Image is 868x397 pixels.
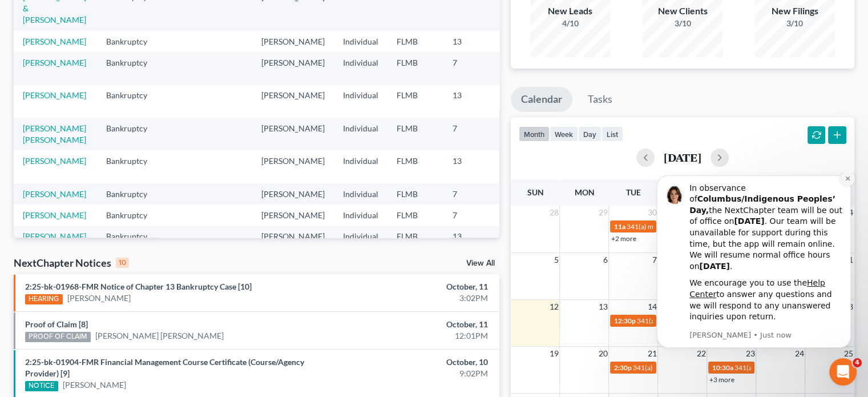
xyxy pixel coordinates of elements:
span: 5 [552,253,559,267]
a: [PERSON_NAME] [PERSON_NAME] [23,123,86,145]
span: 28 [548,206,559,219]
td: FLMB [387,118,443,150]
div: PROOF OF CLAIM [25,332,91,342]
td: Individual [334,183,387,204]
td: 7 [443,204,500,226]
span: 341(a) meeting for [PERSON_NAME] [632,363,742,372]
td: 13 [443,150,500,183]
a: [PERSON_NAME] [23,210,86,220]
button: list [601,126,623,142]
a: [PERSON_NAME] [23,90,86,100]
a: [PERSON_NAME] [63,379,126,391]
td: FLMB [387,31,443,52]
div: 9:02PM [341,368,488,379]
td: FLMB [387,52,443,85]
td: Bankruptcy [97,204,168,226]
a: Proof of Claim [8] [25,319,88,329]
a: [PERSON_NAME] [23,231,86,241]
span: Sun [527,187,543,197]
td: 7 [443,118,500,150]
td: [PERSON_NAME] [252,204,334,226]
div: NextChapter Notices [14,256,129,270]
td: Bankruptcy [97,52,168,85]
div: 3:02PM [341,292,488,304]
td: [PERSON_NAME] [252,150,334,183]
button: month [519,126,550,142]
span: 12:30p [613,316,635,325]
td: Individual [334,85,387,118]
div: October, 11 [341,281,488,292]
td: 13 [443,226,500,259]
button: week [550,126,578,142]
a: Calendar [511,87,572,112]
div: October, 10 [341,356,488,368]
span: 2:30p [613,363,631,372]
td: Bankruptcy [97,150,168,183]
a: [PERSON_NAME] [23,156,86,166]
span: 6 [601,253,608,267]
div: 3/10 [643,18,722,29]
td: Individual [334,118,387,150]
div: New Clients [643,5,722,18]
a: 2:25-bk-01968-FMR Notice of Chapter 13 Bankruptcy Case [10] [25,282,252,291]
td: [PERSON_NAME] [252,118,334,150]
td: Bankruptcy [97,31,168,52]
a: [PERSON_NAME] [67,292,131,304]
td: 13 [443,31,500,52]
td: FLMB [387,85,443,118]
td: FLMB [387,204,443,226]
td: Individual [334,52,387,85]
td: Bankruptcy [97,85,168,118]
button: day [578,126,601,142]
div: October, 11 [341,319,488,330]
span: 341(a) meeting for [PERSON_NAME] [636,316,746,325]
h2: [DATE] [664,151,701,163]
td: [PERSON_NAME] [252,52,334,85]
iframe: Intercom live chat [829,358,857,386]
span: 20 [597,347,608,360]
a: [PERSON_NAME] [23,189,86,199]
span: 19 [548,347,559,360]
td: [PERSON_NAME] [252,226,334,259]
div: 4/10 [530,18,610,29]
div: 3/10 [755,18,835,29]
div: NOTICE [25,381,58,391]
td: 7 [443,183,500,204]
td: Individual [334,31,387,52]
iframe: Intercom notifications message [640,173,868,391]
td: Individual [334,150,387,183]
td: Bankruptcy [97,226,168,259]
span: 29 [597,206,608,219]
td: [PERSON_NAME] [252,31,334,52]
span: Mon [574,187,594,197]
td: Individual [334,204,387,226]
span: 4 [853,358,862,367]
div: HEARING [25,294,63,304]
span: 341(a) meeting for [PERSON_NAME] [626,222,736,231]
span: Tue [626,187,641,197]
div: 10 [116,258,129,268]
span: 11a [613,222,625,231]
td: FLMB [387,183,443,204]
a: View All [466,259,495,267]
td: [PERSON_NAME] [252,183,334,204]
span: 12 [548,300,559,314]
div: New Leads [530,5,610,18]
td: [PERSON_NAME] [252,85,334,118]
td: FLMB [387,150,443,183]
td: 13 [443,85,500,118]
a: [PERSON_NAME] [23,58,86,67]
a: [PERSON_NAME] [23,37,86,46]
td: 7 [443,52,500,85]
